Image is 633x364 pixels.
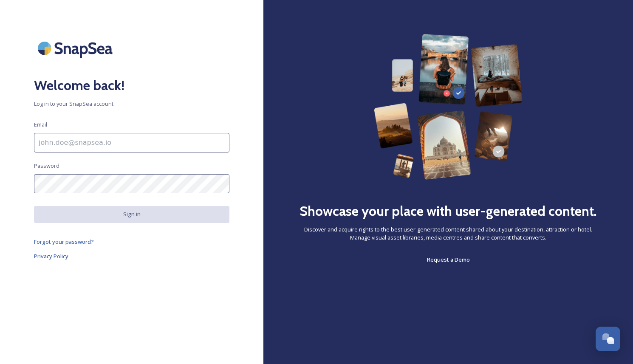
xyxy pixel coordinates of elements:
input: john.doe@snapsea.io [34,133,229,152]
a: Request a Demo [427,254,470,265]
span: Discover and acquire rights to the best user-generated content shared about your destination, att... [297,226,599,242]
span: Privacy Policy [34,252,68,260]
h2: Showcase your place with user-generated content. [300,201,597,221]
button: Open Chat [596,327,620,351]
span: Log in to your SnapSea account [34,100,229,108]
span: Email [34,121,47,129]
img: 63b42ca75bacad526042e722_Group%20154-p-800.png [374,34,523,180]
button: Sign in [34,206,229,223]
span: Password [34,162,59,170]
span: Request a Demo [427,256,470,263]
h2: Welcome back! [34,75,229,96]
a: Forgot your password? [34,237,229,247]
img: SnapSea Logo [34,34,119,62]
a: Privacy Policy [34,251,229,261]
span: Forgot your password? [34,238,94,245]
